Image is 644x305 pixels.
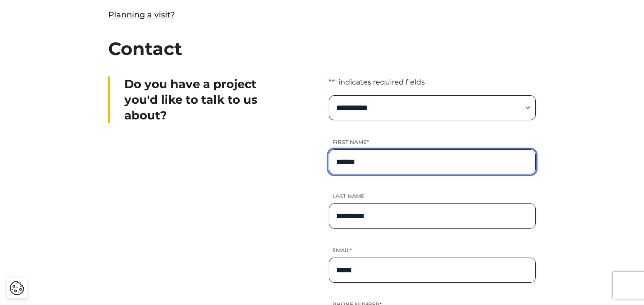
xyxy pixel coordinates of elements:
[9,280,25,296] button: Cookie Settings
[108,9,175,21] a: Planning a visit?
[329,192,536,200] label: Last name
[108,35,536,62] h2: Contact
[329,76,536,88] p: " " indicates required fields
[108,76,271,123] div: Do you have a project you'd like to talk to us about?
[329,246,536,254] label: Email
[329,138,536,146] label: First name
[9,280,25,296] img: Revisit consent button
